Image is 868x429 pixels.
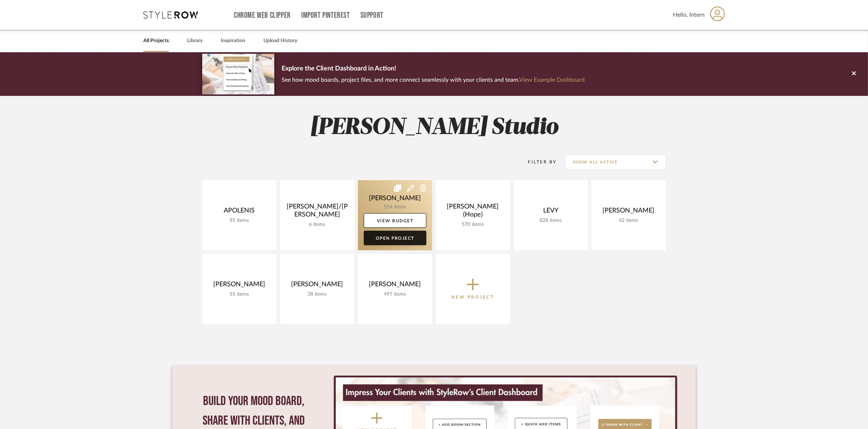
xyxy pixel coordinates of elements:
[364,231,426,245] a: Open Project
[208,207,271,218] div: APOLENIS
[286,222,349,228] div: 6 items
[673,11,705,19] span: Hello, Intern
[452,294,494,301] p: New Project
[442,222,504,228] div: 570 items
[364,213,426,228] a: View Budget
[208,218,271,224] div: 95 items
[143,36,169,46] a: All Projects
[286,280,349,291] div: [PERSON_NAME]
[234,12,291,19] a: Chrome Web Clipper
[519,77,585,83] a: View Example Dashboard
[172,114,696,141] h2: [PERSON_NAME] Studio
[597,218,660,224] div: 42 items
[221,36,245,46] a: Inspiration
[519,158,557,166] div: Filter By
[208,291,271,298] div: 55 items
[286,291,349,298] div: 38 items
[282,63,585,75] p: Explore the Client Dashboard in Action!
[187,36,203,46] a: Library
[364,291,426,298] div: 497 items
[442,203,504,222] div: [PERSON_NAME] (Hope)
[519,207,582,218] div: LEVY
[263,36,297,46] a: Upload History
[286,203,349,222] div: [PERSON_NAME]/[PERSON_NAME]
[208,280,271,291] div: [PERSON_NAME]
[202,54,274,94] img: d5d033c5-7b12-40c2-a960-1ecee1989c38.png
[364,280,426,291] div: [PERSON_NAME]
[519,218,582,224] div: 828 items
[361,12,383,19] a: Support
[301,12,350,19] a: Import Pinterest
[436,254,510,324] button: New Project
[282,75,585,85] p: See how mood boards, project files, and more connect seamlessly with your clients and team.
[597,207,660,218] div: [PERSON_NAME]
